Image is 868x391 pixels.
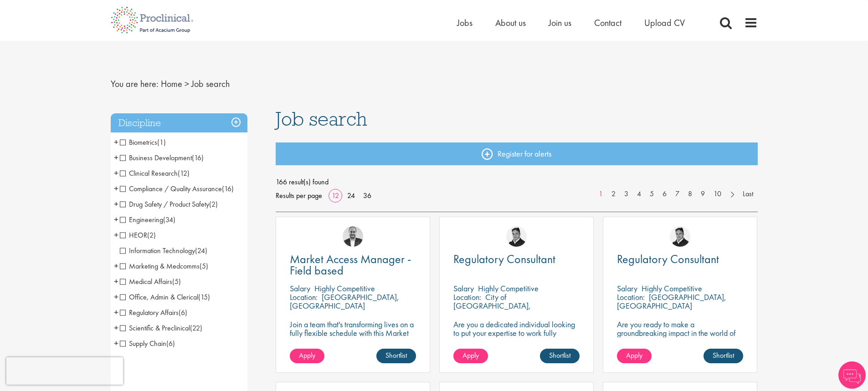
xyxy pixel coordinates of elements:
[191,78,230,90] span: Job search
[114,228,118,242] span: +
[114,321,118,335] span: +
[617,254,743,265] a: Regulatory Consultant
[738,189,758,199] a: Last
[457,17,473,29] a: Jobs
[161,78,182,90] a: breadcrumb link
[179,308,187,317] span: (6)
[290,292,399,311] p: [GEOGRAPHIC_DATA], [GEOGRAPHIC_DATA]
[642,283,702,294] p: Highly Competitive
[222,184,234,193] span: (16)
[838,361,866,389] img: Chatbot
[114,197,118,211] span: +
[276,107,367,131] span: Job search
[290,320,416,346] p: Join a team that's transforming lives on a fully flexible schedule with this Market Access Manage...
[120,246,195,255] span: Information Technology
[120,261,208,271] span: Marketing & Medcomms
[314,283,375,294] p: Highly Competitive
[453,292,531,320] p: City of [GEOGRAPHIC_DATA], [GEOGRAPHIC_DATA]
[290,292,318,302] span: Location:
[114,166,118,180] span: +
[626,350,642,360] span: Apply
[299,350,315,360] span: Apply
[147,230,156,240] span: (2)
[632,189,646,199] a: 4
[671,189,684,199] a: 7
[114,259,118,273] span: +
[462,350,479,360] span: Apply
[120,277,181,286] span: Medical Affairs
[166,339,175,348] span: (6)
[120,199,218,209] span: Drug Safety / Product Safety
[120,292,210,302] span: Office, Admin & Clerical
[696,189,709,199] a: 9
[644,17,685,29] a: Upload CV
[200,261,208,271] span: (5)
[617,251,719,267] span: Regulatory Consultant
[453,292,481,302] span: Location:
[329,191,342,200] a: 12
[607,189,620,199] a: 2
[157,137,166,147] span: (1)
[185,78,189,90] span: >
[111,78,159,90] span: You are here:
[120,246,207,255] span: Information Technology
[344,191,358,200] a: 24
[617,292,726,311] p: [GEOGRAPHIC_DATA], [GEOGRAPHIC_DATA]
[549,17,571,29] span: Join us
[290,251,411,278] span: Market Access Manager - Field based
[495,17,526,29] a: About us
[120,153,204,162] span: Business Development
[195,246,207,255] span: (24)
[540,349,580,363] a: Shortlist
[114,274,118,288] span: +
[453,283,474,294] span: Salary
[360,191,375,200] a: 36
[114,336,118,350] span: +
[120,261,200,271] span: Marketing & Medcomms
[343,226,363,247] img: Aitor Melia
[192,153,204,162] span: (16)
[276,175,758,189] span: 166 result(s) found
[120,215,175,224] span: Engineering
[114,290,118,304] span: +
[120,323,202,333] span: Scientific & Preclinical
[209,199,218,209] span: (2)
[114,213,118,226] span: +
[120,323,190,333] span: Scientific & Preclinical
[111,113,247,133] h3: Discipline
[120,308,187,317] span: Regulatory Affairs
[709,189,726,199] a: 10
[190,323,202,333] span: (22)
[120,230,147,240] span: HEOR
[276,189,322,203] span: Results per page
[198,292,210,302] span: (15)
[276,142,758,165] a: Register for alerts
[120,230,156,240] span: HEOR
[506,226,527,247] img: Peter Duvall
[453,251,555,267] span: Regulatory Consultant
[617,292,645,302] span: Location:
[120,168,190,178] span: Clinical Research
[290,349,324,363] a: Apply
[704,349,743,363] a: Shortlist
[594,17,621,29] a: Contact
[620,189,633,199] a: 3
[290,254,416,276] a: Market Access Manager - Field based
[120,184,234,193] span: Compliance / Quality Assurance
[594,189,607,199] a: 1
[453,254,580,265] a: Regulatory Consultant
[617,320,743,363] p: Are you ready to make a groundbreaking impact in the world of biotechnology? Join a growing compa...
[114,182,118,195] span: +
[120,339,175,348] span: Supply Chain
[120,292,198,302] span: Office, Admin & Clerical
[114,151,118,164] span: +
[617,349,652,363] a: Apply
[658,189,671,199] a: 6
